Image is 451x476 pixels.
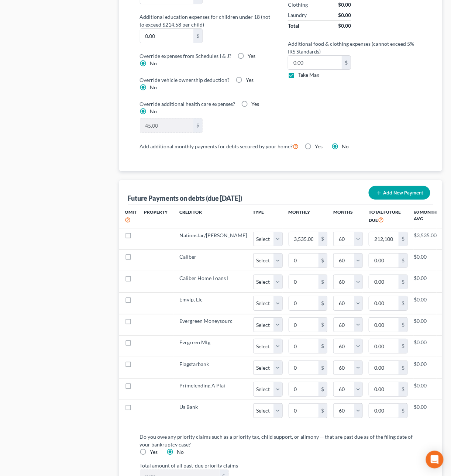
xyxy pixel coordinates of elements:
div: $ [399,318,407,332]
label: Total amount of all past-due priority claims [136,462,426,470]
input: 0.00 [369,382,399,396]
div: $ [399,232,407,246]
th: Total Future Due [363,205,414,228]
label: Override vehicle ownership deduction? [140,76,230,84]
label: Override expenses from Schedules I & J? [140,52,232,60]
input: 0.00 [289,339,319,353]
input: 0.00 [289,361,319,375]
input: 0.00 [140,29,194,43]
td: $0.00 [414,357,437,378]
th: Months [333,205,363,228]
th: Omit [119,205,138,228]
div: $ [193,118,202,132]
input: 0.00 [289,253,319,268]
td: $0.00 [414,271,437,293]
td: Caliber [174,250,253,271]
span: No [150,108,157,114]
td: Emvlp, Llc [174,293,253,314]
div: Open Intercom Messenger [426,451,444,469]
div: $0.00 [338,11,351,19]
div: $ [319,404,327,418]
span: No [342,143,349,149]
input: 0.00 [369,361,399,375]
span: No [177,449,184,455]
th: Creditor [174,205,253,228]
input: 0.00 [140,118,194,132]
span: No [150,60,157,66]
th: Type [253,205,283,228]
div: $ [399,253,407,268]
input: 0.00 [369,275,399,289]
th: 60 Month Avg [414,205,437,228]
input: 0.00 [369,339,399,353]
span: Yes [150,449,158,455]
input: 0.00 [289,382,319,396]
span: Yes [246,77,254,83]
input: 0.00 [369,296,399,310]
input: 0.00 [288,56,342,70]
label: Additional food & clothing expenses (cannot exceed 5% IRS Standards) [284,40,425,55]
th: Monthly [283,205,334,228]
div: $ [319,382,327,396]
td: $0.00 [414,379,437,400]
div: $ [399,382,407,396]
div: $ [193,29,202,43]
label: Override additional health care expenses? [140,100,235,108]
th: Property [138,205,174,228]
div: Total [288,22,299,30]
div: $ [319,361,327,375]
div: $0.00 [338,1,351,8]
div: Laundry [288,11,307,19]
div: $ [319,339,327,353]
div: $ [319,296,327,310]
div: Future Payments on debts (due [DATE]) [128,194,242,203]
label: Add additional monthly payments for debts secured by your home? [140,142,299,151]
input: 0.00 [369,253,399,268]
td: $0.00 [414,250,437,271]
td: Primelending A Plai [174,379,253,400]
span: Yes [252,101,259,107]
input: 0.00 [289,275,319,289]
td: $3,535.00 [414,228,437,249]
td: $0.00 [414,314,437,335]
input: 0.00 [289,404,319,418]
div: $0.00 [338,22,351,30]
td: Caliber Home Loans I [174,271,253,293]
input: 0.00 [369,404,399,418]
div: $ [342,56,351,70]
div: $ [399,275,407,289]
input: 0.00 [369,318,399,332]
div: $ [319,318,327,332]
td: $0.00 [414,400,437,421]
input: 0.00 [289,318,319,332]
input: 0.00 [369,232,399,246]
div: $ [319,275,327,289]
td: Evrgreen Mtg [174,335,253,357]
button: Add New Payment [369,186,430,200]
label: Additional education expenses for children under 18 (not to exceed $214.58 per child) [136,13,277,28]
td: Nationstar/[PERSON_NAME] [174,228,253,249]
div: $ [399,339,407,353]
span: Yes [315,143,323,149]
span: Take Max [298,72,319,78]
input: 0.00 [289,232,319,246]
td: $0.00 [414,293,437,314]
td: $0.00 [414,335,437,357]
div: $ [399,404,407,418]
label: Do you owe any priority claims such as a priority tax, child support, or alimony ─ that are past ... [140,433,416,449]
div: $ [399,361,407,375]
div: $ [319,232,327,246]
td: Us Bank [174,400,253,421]
span: Yes [248,53,256,59]
td: Evergreen Moneysourc [174,314,253,335]
div: Clothing [288,1,308,8]
div: $ [319,253,327,268]
div: $ [399,296,407,310]
td: Flagstarbank [174,357,253,378]
span: No [150,84,157,90]
input: 0.00 [289,296,319,310]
